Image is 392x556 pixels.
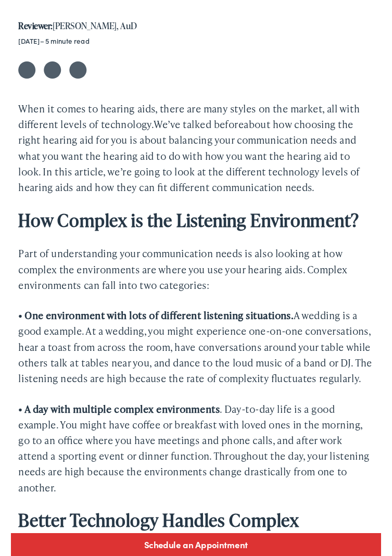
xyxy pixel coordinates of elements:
p: A wedding is a good example. At a wedding, you might experience one-on-one conversations, hear a ... [8,326,384,409]
div: [PERSON_NAME], AuD [8,10,384,33]
a: We’ve talked before [151,124,247,139]
a: Share on LinkedIn [62,65,80,83]
p: When it comes to hearing aids, there are many styles on the market, all with different levels of ... [8,107,384,207]
p: Part of understanding your communication needs is also looking at how complex the environments ar... [8,260,384,310]
strong: • One environment with lots of different listening situations. [8,327,299,342]
strong: • A day with multiple complex environments [8,426,221,440]
a: Share on Twitter [8,65,26,83]
div: – 5 minute read [8,39,384,48]
strong: Reviewer: [8,20,44,33]
strong: How Complex is the Listening Environment? [8,220,369,246]
a: Share on Facebook [35,65,53,83]
time: [DATE] [8,38,31,48]
p: . Day-to-day life is a good example. You might have coffee or breakfast with loved ones in the mo... [8,425,384,525]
